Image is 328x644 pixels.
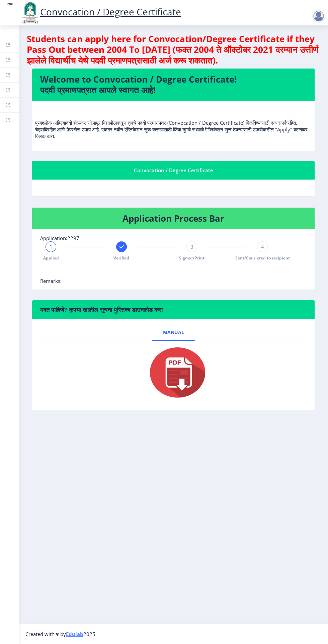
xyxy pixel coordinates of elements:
span: Verified [113,255,129,261]
img: logo [20,1,40,24]
a: Edulab [66,631,83,637]
span: Signed/Print [179,255,204,261]
span: 1 [50,243,53,250]
span: Sent/Couriered to recipient [235,255,290,261]
span: Application:2297 [40,235,79,241]
img: pdf.png [140,346,207,399]
span: Manual [163,330,184,335]
a: Convocation / Degree Certificate [20,5,181,18]
a: Manual [152,324,195,340]
span: 4 [261,243,264,250]
span: 3 [190,243,193,250]
span: Remarks: [40,278,62,284]
h4: Welcome to Convocation / Degree Certificate! पदवी प्रमाणपत्रात आपले स्वागत आहे! [40,74,307,95]
div: Convocation / Degree Certificate [40,166,307,174]
span: Applied [43,255,59,261]
h6: मदत पाहिजे? कृपया खालील सूचना पुस्तिका डाउनलोड करा [40,306,307,314]
h4: Application Process Bar [40,213,307,224]
span: Created with ♥ by 2025 [25,631,95,637]
p: पुण्यश्लोक अहिल्यादेवी होळकर सोलापूर विद्यापीठाकडून तुमचे पदवी प्रमाणपत्र (Convocation / Degree C... [35,106,312,139]
h4: Students can apply here for Convocation/Degree Certificate if they Pass Out between 2004 To [DATE... [27,33,320,66]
